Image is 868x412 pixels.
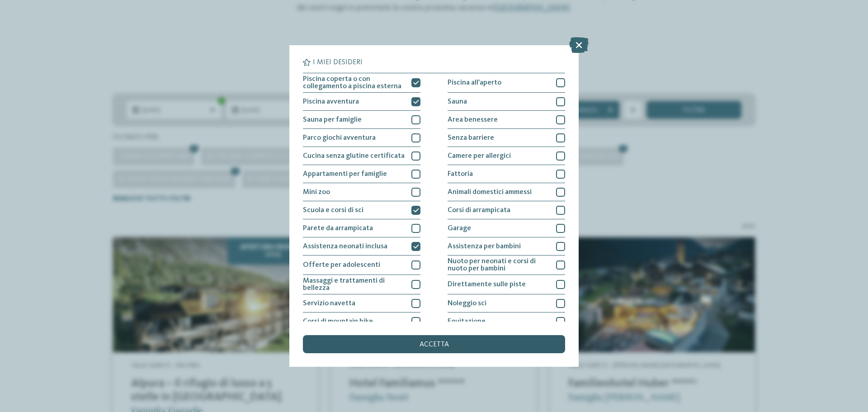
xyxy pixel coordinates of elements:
span: Piscina all'aperto [448,79,501,86]
span: Assistenza neonati inclusa [303,243,387,250]
span: Parco giochi avventura [303,134,376,142]
span: Offerte per adolescenti [303,261,380,269]
span: Piscina coperta o con collegamento a piscina esterna [303,76,405,90]
span: Equitazione [448,318,486,325]
span: Appartamenti per famiglie [303,170,387,178]
span: Assistenza per bambini [448,243,521,250]
span: Sauna per famiglie [303,116,362,123]
span: Sauna [448,98,467,105]
span: I miei desideri [313,59,363,66]
span: Massaggi e trattamenti di bellezza [303,277,405,292]
span: Piscina avventura [303,98,359,105]
span: Senza barriere [448,134,494,142]
span: Garage [448,225,471,232]
span: Fattoria [448,170,473,178]
span: Area benessere [448,116,498,123]
span: Mini zoo [303,189,330,196]
span: Servizio navetta [303,300,355,307]
span: accetta [420,341,449,348]
span: Animali domestici ammessi [448,189,532,196]
span: Noleggio sci [448,300,486,307]
span: Camere per allergici [448,152,511,160]
span: Cucina senza glutine certificata [303,152,405,160]
span: Nuoto per neonati e corsi di nuoto per bambini [448,258,549,272]
span: Direttamente sulle piste [448,281,526,288]
span: Corsi di arrampicata [448,207,510,214]
span: Corsi di mountain bike [303,318,373,325]
span: Scuola e corsi di sci [303,207,363,214]
span: Parete da arrampicata [303,225,373,232]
